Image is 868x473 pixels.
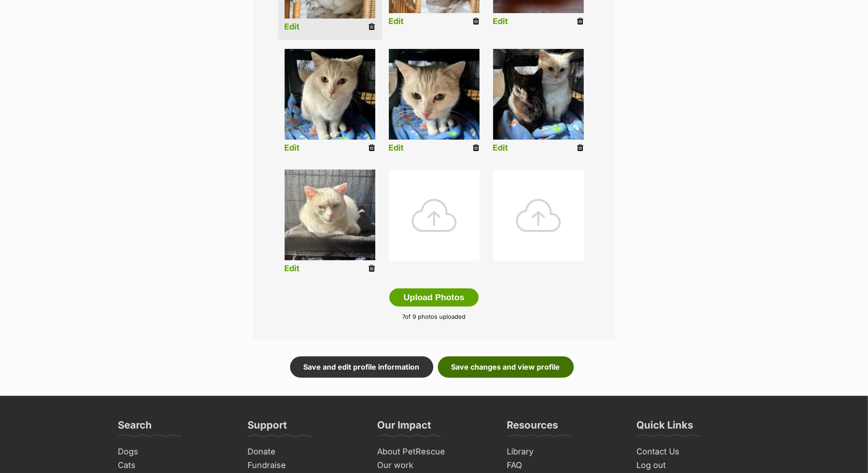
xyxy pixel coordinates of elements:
h3: Resources [507,419,558,437]
a: About PetRescue [374,445,495,459]
h3: Quick Links [637,419,693,437]
a: Dogs [115,445,235,459]
a: Donate [244,445,365,459]
a: Edit [285,22,300,32]
img: betwlo53oybk0pprh2sa.jpg [285,49,375,140]
a: Edit [285,264,300,273]
a: Cats [115,458,235,473]
a: Edit [493,143,509,153]
img: pu3d571m942qvgbrmrpl.jpg [493,49,584,140]
a: Edit [389,143,404,153]
button: Upload Photos [389,288,478,307]
img: dk81u6klvui1bjgfyahq.jpg [389,49,480,140]
p: of 9 photos uploaded [267,312,602,322]
h3: Search [118,419,152,437]
a: Edit [285,143,300,153]
a: Save changes and view profile [438,356,574,377]
a: Contact Us [633,445,754,459]
h3: Our Impact [378,419,432,437]
img: amag0c417dv9lbojfitq.jpg [285,170,375,260]
a: Library [504,445,624,459]
a: Log out [633,458,754,473]
span: 7 [402,313,405,320]
a: Save and edit profile information [290,356,433,377]
a: Our work [374,458,495,473]
a: Fundraise [244,458,365,473]
a: Edit [493,17,509,26]
a: Edit [389,17,404,26]
h3: Support [248,419,287,437]
a: FAQ [504,458,624,473]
